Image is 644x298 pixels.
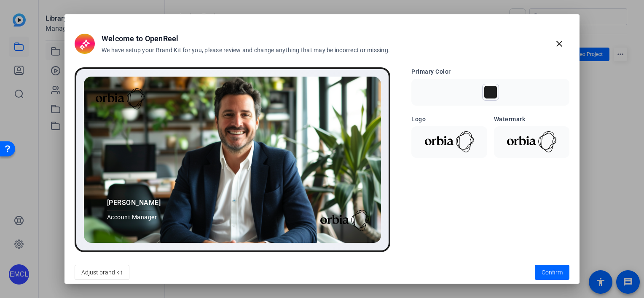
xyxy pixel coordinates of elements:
button: Confirm [535,265,569,280]
h3: Primary Color [411,67,569,76]
span: Adjust brand kit [81,264,123,280]
h3: We have setup your Brand Kit for you, please review and change anything that may be incorrect or ... [102,46,390,55]
img: Watermark [499,131,564,152]
button: Adjust brand kit [75,265,129,280]
span: [PERSON_NAME] [107,198,161,208]
h3: Logo [411,115,487,124]
img: Preview image [84,77,381,243]
span: Account Manager [107,213,161,222]
h3: Watermark [494,115,569,124]
span: Confirm [542,268,563,277]
h2: Welcome to OpenReel [102,33,390,44]
mat-icon: close [554,39,564,49]
img: Logo [416,131,482,152]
